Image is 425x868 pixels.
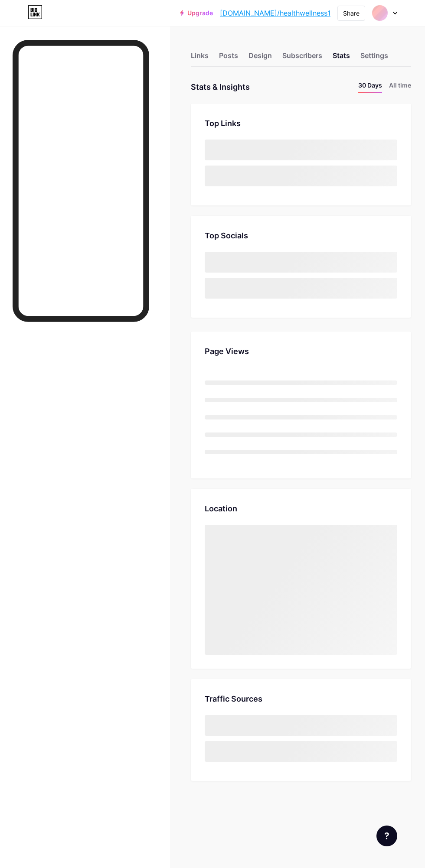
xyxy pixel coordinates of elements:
div: Links [191,50,209,66]
div: Traffic Sources [205,693,397,705]
div: Top Links [205,117,397,129]
div: Design [248,50,272,66]
div: Share [343,9,360,18]
div: Posts [219,50,238,66]
div: Stats [333,50,350,66]
div: Stats & Insights [191,81,250,93]
a: [DOMAIN_NAME]/healthwellness1 [220,8,330,18]
li: 30 Days [358,81,382,93]
div: Settings [360,50,388,66]
li: All time [389,81,411,93]
a: Upgrade [180,10,213,16]
div: Top Socials [205,230,397,241]
div: Subscribers [282,50,322,66]
div: Page Views [205,345,397,357]
div: Location [205,503,397,514]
